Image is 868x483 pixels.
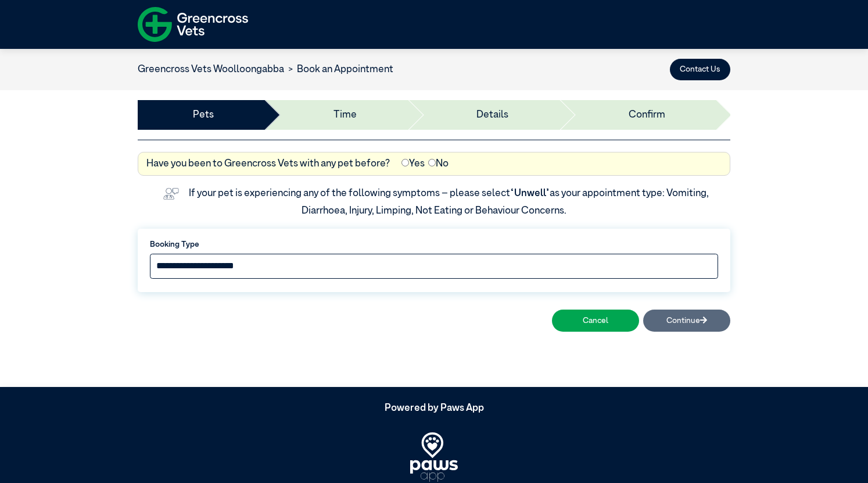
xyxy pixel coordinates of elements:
[284,62,393,77] li: Book an Appointment
[552,310,639,331] button: Cancel
[138,3,248,46] img: f-logo
[189,189,711,216] label: If your pet is experiencing any of the following symptoms – please select as your appointment typ...
[428,157,449,172] label: No
[138,62,393,77] nav: breadcrumb
[159,184,183,204] img: vet
[401,157,425,172] label: Yes
[150,239,718,250] label: Booking Type
[670,59,730,80] button: Contact Us
[146,157,390,172] label: Have you been to Greencross Vets with any pet before?
[510,189,550,198] span: “Unwell”
[138,65,284,74] a: Greencross Vets Woolloongabba
[410,432,458,482] img: PawsApp
[138,403,730,414] h5: Powered by Paws App
[428,159,436,166] input: No
[193,108,214,123] a: Pets
[401,159,409,166] input: Yes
